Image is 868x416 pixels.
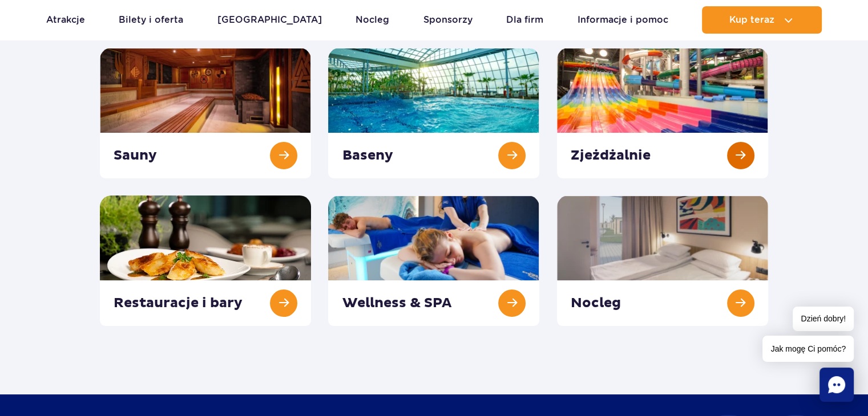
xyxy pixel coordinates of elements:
span: Jak mogę Ci pomóc? [762,336,854,362]
span: Dzień dobry! [793,307,854,331]
span: Kup teraz [729,15,774,25]
a: [GEOGRAPHIC_DATA] [217,6,322,34]
a: Dla firm [506,6,543,34]
a: Nocleg [356,6,389,34]
a: Bilety i oferta [119,6,183,34]
a: Atrakcje [46,6,85,34]
div: Chat [819,368,854,402]
a: Sponsorzy [423,6,473,34]
a: Informacje i pomoc [578,6,668,34]
button: Kup teraz [702,6,822,34]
